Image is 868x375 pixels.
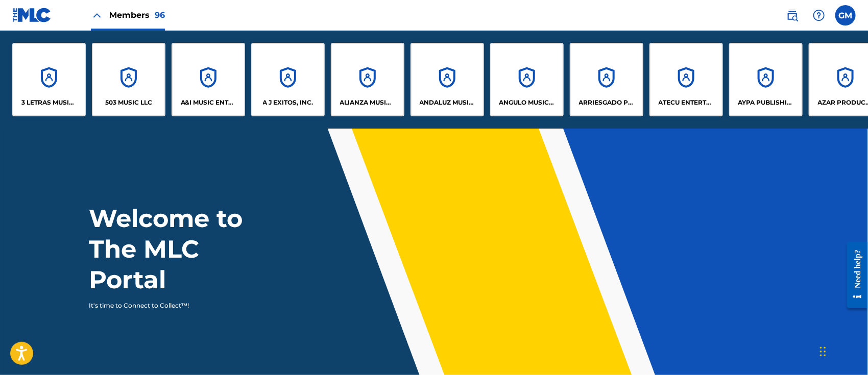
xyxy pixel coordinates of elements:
p: AYPA PUBLISHING LLC [738,98,794,107]
a: AccountsA&I MUSIC ENTERTAINMENT, INC [172,43,245,116]
p: A J EXITOS, INC. [263,98,314,107]
a: Accounts3 LETRAS MUSIC LLC [12,43,86,116]
a: AccountsARRIESGADO PUBLISHING INC [570,43,643,116]
p: ALIANZA MUSIC PUBLISHING, INC [340,98,396,107]
a: AccountsANGULO MUSICA, LLC [490,43,564,116]
p: 503 MUSIC LLC [105,98,152,107]
p: ATECU ENTERTAINMENT, LLC [659,98,714,107]
a: Public Search [782,5,803,26]
p: ANDALUZ MUSIC PUBLISHING LLC [420,98,475,107]
p: ANGULO MUSICA, LLC [499,98,555,107]
img: Close [91,9,103,21]
p: 3 LETRAS MUSIC LLC [21,98,77,107]
a: AccountsA J EXITOS, INC. [251,43,325,116]
div: Help [809,5,829,26]
a: AccountsANDALUZ MUSIC PUBLISHING LLC [411,43,484,116]
img: MLC Logo [12,8,52,22]
iframe: Chat Widget [817,326,868,375]
p: ARRIESGADO PUBLISHING INC [579,98,635,107]
div: User Menu [835,5,856,26]
span: Members [109,9,165,21]
h1: Welcome to The MLC Portal [89,203,280,295]
a: AccountsAYPA PUBLISHING LLC [729,43,803,116]
span: 96 [155,10,165,20]
img: help [813,9,825,21]
p: A&I MUSIC ENTERTAINMENT, INC [181,98,236,107]
a: Accounts503 MUSIC LLC [92,43,165,116]
p: It's time to Connect to Collect™! [89,301,266,310]
a: AccountsATECU ENTERTAINMENT, LLC [649,43,723,116]
div: Drag [820,336,826,367]
iframe: Resource Center [839,234,868,316]
a: AccountsALIANZA MUSIC PUBLISHING, INC [331,43,404,116]
img: search [786,9,799,21]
